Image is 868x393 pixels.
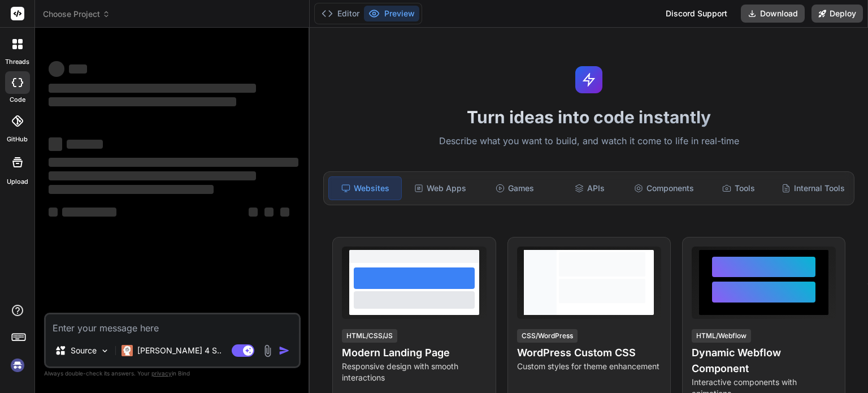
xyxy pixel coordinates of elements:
span: ‌ [69,64,87,74]
h4: Dynamic Webflow Component [692,345,836,377]
div: Tools [702,176,775,200]
div: CSS/WordPress [517,329,578,343]
div: Discord Support [659,5,734,23]
button: Editor [317,6,364,21]
p: Describe what you want to build, and watch it come to life in real-time [316,134,861,149]
span: ‌ [49,185,214,194]
span: ‌ [49,171,256,180]
div: Games [479,176,551,200]
span: ‌ [49,208,58,217]
div: HTML/Webflow [692,329,751,343]
label: code [10,95,25,105]
span: ‌ [49,84,256,93]
span: privacy [151,370,172,377]
div: Websites [328,176,402,200]
span: Choose Project [43,8,110,20]
h4: WordPress Custom CSS [517,345,661,361]
p: Source [71,345,97,356]
label: threads [5,57,29,67]
label: Upload [7,177,28,187]
button: Preview [364,6,419,21]
p: [PERSON_NAME] 4 S.. [137,345,222,356]
p: Always double-check its answers. Your in Bind [44,368,301,379]
p: Responsive design with smooth interactions [342,361,486,383]
p: Custom styles for theme enhancement [517,361,661,372]
span: ‌ [264,208,274,217]
span: ‌ [49,61,64,77]
span: ‌ [49,137,62,151]
label: GitHub [7,135,28,144]
span: ‌ [49,97,236,106]
span: ‌ [280,208,289,217]
span: ‌ [249,208,258,217]
span: ‌ [49,158,298,167]
div: APIs [553,176,626,200]
img: signin [8,356,27,375]
div: HTML/CSS/JS [342,329,397,343]
button: Download [741,5,805,23]
span: ‌ [67,140,103,149]
h1: Turn ideas into code instantly [316,107,861,127]
button: Deploy [811,5,863,23]
span: ‌ [62,208,116,217]
div: Components [628,176,700,200]
img: attachment [261,344,274,357]
img: Pick Models [100,346,110,356]
div: Web Apps [404,176,476,200]
img: icon [279,345,290,356]
img: Claude 4 Sonnet [121,345,133,356]
h4: Modern Landing Page [342,345,486,361]
div: Internal Tools [777,176,849,200]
